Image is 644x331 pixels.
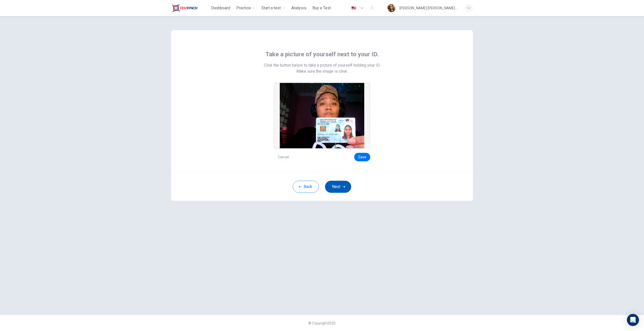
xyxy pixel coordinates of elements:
img: Profile picture [387,4,395,12]
span: © Copyright 2025 [308,321,336,325]
div: [PERSON_NAME] [PERSON_NAME] Limbai [399,5,459,11]
div: Open Intercom Messenger [627,314,639,326]
span: Buy a Test [312,5,331,11]
button: Analysis [289,4,308,13]
button: Start a test [259,4,287,13]
img: ELTC logo [171,3,197,13]
span: Take a picture of yourself next to your ID. [265,50,379,58]
button: Buy a Test [310,4,333,13]
span: Start a test [261,5,281,11]
a: ELTC logo [171,3,209,13]
span: Make sure the image is clear. [296,68,348,74]
button: Practice [234,4,257,13]
img: en [351,6,357,10]
button: Cancel [274,153,293,161]
span: Click the button below to take a picture of yourself holding your ID. [264,62,380,68]
button: Back [293,181,319,193]
span: Practice [236,5,251,11]
span: Analysis [291,5,306,11]
span: Dashboard [211,5,230,11]
button: Dashboard [209,4,232,13]
button: Next [325,181,351,193]
img: preview screemshot [280,83,364,148]
button: Save [354,153,370,161]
